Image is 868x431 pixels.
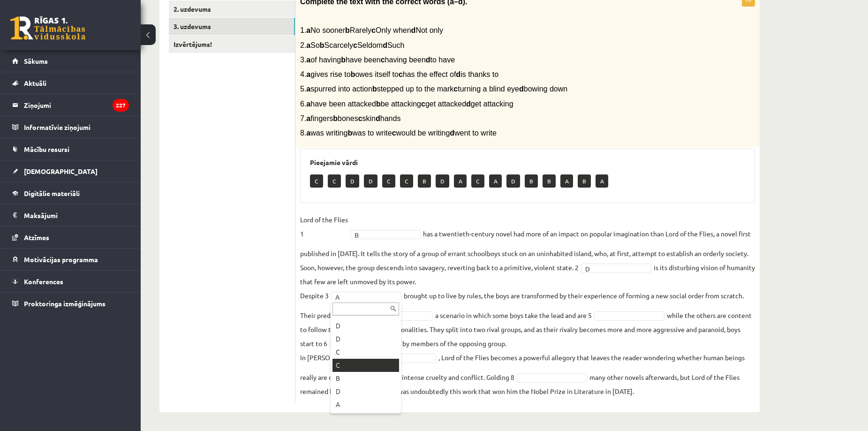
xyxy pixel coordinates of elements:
[332,359,399,372] div: C
[332,346,399,359] div: C
[332,319,399,333] div: D
[332,385,399,398] div: D
[332,333,399,346] div: D
[332,398,399,411] div: A
[332,372,399,385] div: B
